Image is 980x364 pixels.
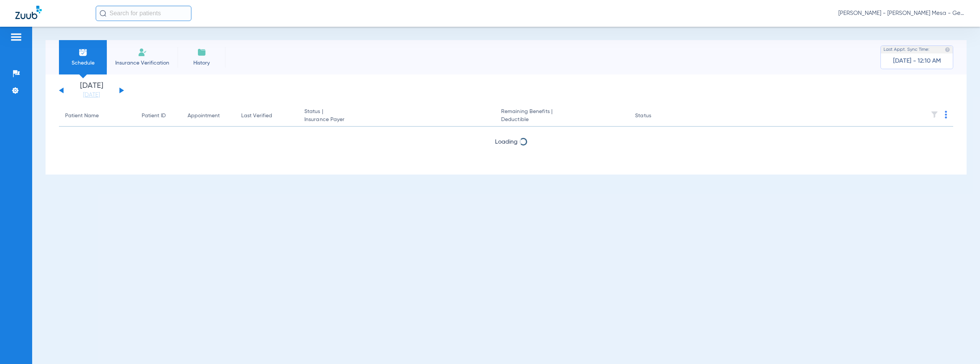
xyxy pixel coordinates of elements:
[298,105,495,127] th: Status |
[197,48,206,57] img: History
[838,10,965,17] span: [PERSON_NAME] - [PERSON_NAME] Mesa - General | The Super Dentists
[65,112,129,120] div: Patient Name
[113,59,172,67] span: Insurance Verification
[10,32,22,42] img: hamburger-icon
[100,10,106,17] img: Search Icon
[241,112,292,120] div: Last Verified
[15,6,42,19] img: Zuub Logo
[501,116,623,124] span: Deductible
[65,59,101,67] span: Schedule
[893,57,941,65] span: [DATE] - 12:10 AM
[96,6,191,21] input: Search for patients
[69,91,114,99] a: [DATE]
[304,116,489,124] span: Insurance Payer
[138,48,147,57] img: Manual Insurance Verification
[188,112,220,120] div: Appointment
[495,139,518,145] span: Loading
[183,59,220,67] span: History
[945,47,950,52] img: last sync help info
[65,112,99,120] div: Patient Name
[495,105,629,127] th: Remaining Benefits |
[629,105,681,127] th: Status
[945,111,947,118] img: group-dot-blue.svg
[142,112,175,120] div: Patient ID
[188,112,229,120] div: Appointment
[78,48,88,57] img: Schedule
[942,327,980,364] iframe: Chat Widget
[241,112,272,120] div: Last Verified
[69,82,114,99] li: [DATE]
[931,111,938,118] img: filter.svg
[884,46,929,53] span: Last Appt. Sync Time:
[142,112,166,120] div: Patient ID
